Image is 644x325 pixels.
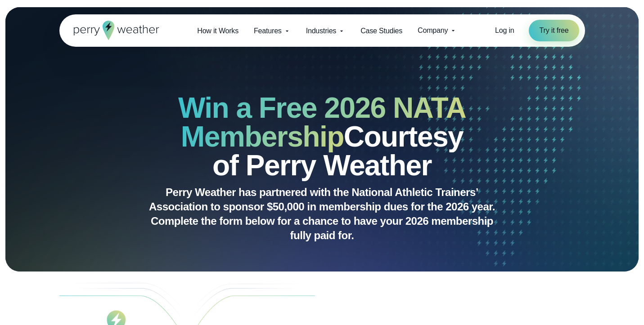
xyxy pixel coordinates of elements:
[360,26,402,36] span: Case Studies
[178,92,466,153] strong: Win a Free 2026 NATA Membership
[495,27,514,34] span: Log in
[189,22,246,40] a: How it Works
[495,25,514,36] a: Log in
[529,20,580,41] a: Try it free
[142,185,502,243] p: Perry Weather has partnered with the National Athletic Trainers’ Association to sponsor $50,000 i...
[197,26,239,36] span: How it Works
[306,26,337,36] span: Industries
[353,22,410,40] a: Case Studies
[540,25,569,36] span: Try it free
[104,93,540,180] h2: Courtesy of Perry Weather
[418,25,448,36] span: Company
[254,26,282,36] span: Features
